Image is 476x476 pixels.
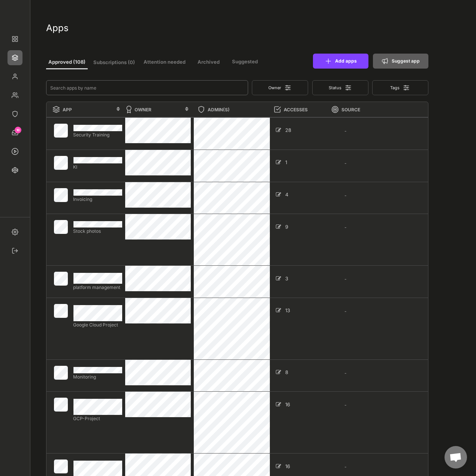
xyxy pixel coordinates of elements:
div: Teams/Circles [7,88,22,103]
div: 3 [285,276,299,282]
div: Security Training [73,132,122,137]
button: Owner [252,80,308,95]
div: - [344,464,370,469]
div: - [344,309,370,314]
div: Settings [7,225,22,239]
div: 10 [15,129,21,132]
div: 28 [285,127,299,133]
div: Apps [46,22,428,34]
div: Members [7,69,22,84]
div: Overview [7,31,22,46]
button: Tags [372,80,428,95]
div: Sign out [7,243,22,258]
div: - [344,277,370,281]
div: Compliance [7,106,22,121]
div: 9 [285,224,299,230]
div: - [344,193,370,198]
div: - [344,129,370,133]
div: eCademy GmbH - Marcel Lennartz (owner) [7,7,22,22]
div: - [344,371,370,376]
div: - [344,161,370,166]
button: Add apps [313,54,368,69]
div: GCP-Project [73,416,122,421]
div: Stock photos [73,229,122,234]
button: Approved (108) [46,56,88,69]
div: Requests [7,125,22,140]
div: KI [73,165,122,169]
div: 1 [285,160,299,166]
div: - [344,403,370,407]
div: 8 [285,370,299,376]
div: Monitoring [73,374,122,379]
div: ADMIN(S) [208,107,268,113]
button: Suggest app [373,54,428,69]
button: Status [312,80,368,95]
div: platform management [73,285,122,290]
a: Chat öffnen [445,446,467,469]
input: Search apps by name [46,80,248,95]
div: 16 [285,464,299,470]
div: 13 [285,308,299,314]
button: Subscriptions (0) [93,56,135,70]
div: Google Cloud Project [73,322,122,327]
div: Insights [7,163,22,178]
div: - [344,225,370,230]
div: ACCESSES [284,107,324,113]
div: SOURCE [341,107,377,113]
div: Workflows [7,144,22,159]
button: Archived [194,56,223,69]
div: Apps [7,50,22,65]
div: 16 [285,402,299,408]
div: 4 [285,192,299,198]
div: APP [63,107,114,113]
button: Suggested [229,55,261,69]
button: Attention needed [141,56,188,69]
div: OWNER [135,107,183,113]
div: Invoicing [73,197,122,202]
